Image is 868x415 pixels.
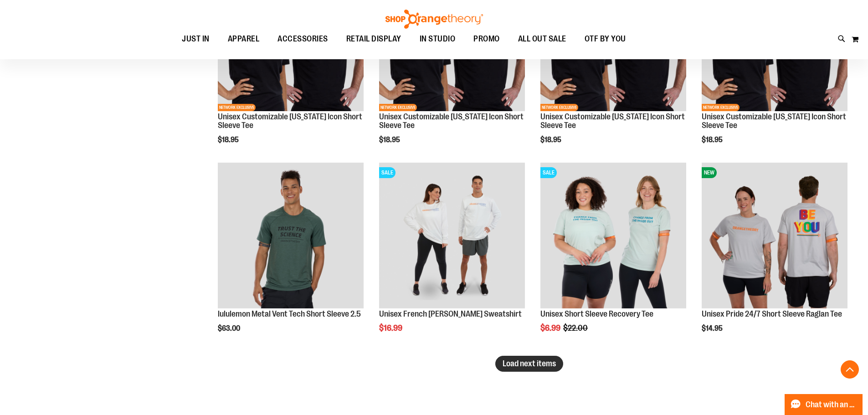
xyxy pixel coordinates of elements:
[702,112,846,130] a: Unisex Customizable [US_STATE] Icon Short Sleeve Tee
[420,29,456,49] span: IN STUDIO
[379,167,395,178] span: SALE
[841,360,859,379] button: Back To Top
[540,104,578,111] span: NETWORK EXCLUSIVE
[503,359,556,368] span: Load next items
[540,163,686,310] a: Main of 2024 AUGUST Unisex Short Sleeve Recovery TeeSALE
[218,324,241,333] span: $63.00
[518,29,566,49] span: ALL OUT SALE
[536,158,691,356] div: product
[218,163,364,308] img: Main view of 2024 October lululemon Metal Vent Tech SS
[702,136,724,144] span: $18.95
[702,163,847,310] a: Unisex Pride 24/7 Short Sleeve Raglan TeeNEW
[563,323,589,333] span: $22.00
[585,29,626,49] span: OTF BY YOU
[495,356,563,372] button: Load next items
[379,163,525,308] img: Unisex French Terry Crewneck Sweatshirt primary image
[697,158,852,356] div: product
[473,29,500,49] span: PROMO
[379,163,525,310] a: Unisex French Terry Crewneck Sweatshirt primary imageSALE
[702,163,847,308] img: Unisex Pride 24/7 Short Sleeve Raglan Tee
[540,323,562,333] span: $6.99
[218,309,361,318] a: lululemon Metal Vent Tech Short Sleeve 2.5
[228,29,260,49] span: APPAREL
[540,163,686,308] img: Main of 2024 AUGUST Unisex Short Sleeve Recovery Tee
[785,394,863,415] button: Chat with an Expert
[277,29,328,49] span: ACCESSORIES
[379,323,404,333] span: $16.99
[213,158,368,356] div: product
[218,112,362,130] a: Unisex Customizable [US_STATE] Icon Short Sleeve Tee
[379,104,417,111] span: NETWORK EXCLUSIVE
[182,29,210,49] span: JUST IN
[218,136,240,144] span: $18.95
[540,136,563,144] span: $18.95
[346,29,401,49] span: RETAIL DISPLAY
[540,112,685,130] a: Unisex Customizable [US_STATE] Icon Short Sleeve Tee
[384,10,484,29] img: Shop Orangetheory
[379,136,401,144] span: $18.95
[540,309,653,318] a: Unisex Short Sleeve Recovery Tee
[702,309,842,318] a: Unisex Pride 24/7 Short Sleeve Raglan Tee
[375,158,529,356] div: product
[540,167,557,178] span: SALE
[702,104,740,111] span: NETWORK EXCLUSIVE
[379,309,522,318] a: Unisex French [PERSON_NAME] Sweatshirt
[806,400,857,409] span: Chat with an Expert
[702,324,724,333] span: $14.95
[218,104,256,111] span: NETWORK EXCLUSIVE
[702,167,717,178] span: NEW
[218,163,364,310] a: Main view of 2024 October lululemon Metal Vent Tech SS
[379,112,524,130] a: Unisex Customizable [US_STATE] Icon Short Sleeve Tee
